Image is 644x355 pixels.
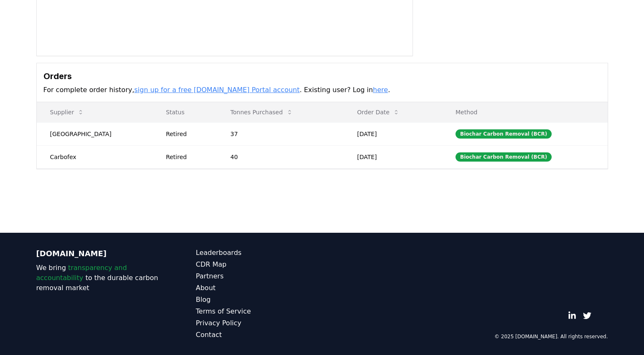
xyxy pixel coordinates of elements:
a: here [373,86,388,94]
a: About [196,283,322,293]
a: Contact [196,330,322,340]
p: © 2025 [DOMAIN_NAME]. All rights reserved. [494,333,608,340]
a: CDR Map [196,260,322,270]
button: Order Date [350,104,406,121]
td: Carbofex [37,145,153,168]
p: We bring to the durable carbon removal market [36,263,163,293]
p: Status [159,108,210,116]
a: Terms of Service [196,306,322,316]
a: Partners [196,271,322,281]
td: 40 [217,145,344,168]
div: Biochar Carbon Removal (BCR) [456,152,552,162]
p: Method [449,108,601,116]
span: transparency and accountability [36,264,127,282]
div: Retired [166,130,210,138]
a: Privacy Policy [196,318,322,328]
td: [DATE] [344,122,442,145]
a: sign up for a free [DOMAIN_NAME] Portal account [134,86,300,94]
a: LinkedIn [568,311,576,320]
button: Tonnes Purchased [224,104,299,121]
a: Blog [196,295,322,305]
a: Twitter [583,311,591,320]
a: Leaderboards [196,248,322,258]
h3: Orders [43,70,601,82]
div: Biochar Carbon Removal (BCR) [456,129,552,139]
button: Supplier [43,104,91,121]
p: [DOMAIN_NAME] [36,248,163,260]
td: 37 [217,122,344,145]
p: For complete order history, . Existing user? Log in . [43,85,601,95]
td: [DATE] [344,145,442,168]
td: [GEOGRAPHIC_DATA] [37,122,153,145]
div: Retired [166,153,210,161]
